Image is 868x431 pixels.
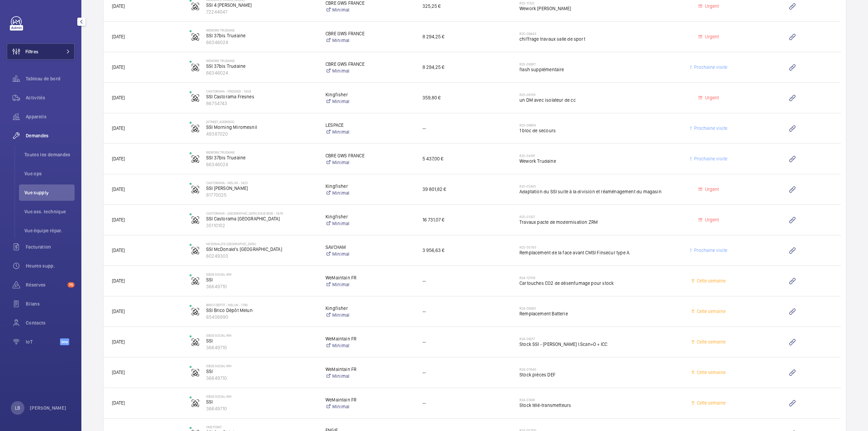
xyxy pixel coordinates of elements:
[206,181,317,185] p: Castorama - MELUN - 1423
[26,262,75,269] span: Heures supp.
[112,217,125,222] span: [DATE]
[206,120,317,124] p: [STREET_ADDRESS]
[325,305,414,312] p: Kingfisher
[325,91,414,98] p: Kingfisher
[325,373,414,379] a: Minimal
[422,277,511,285] span: --
[206,246,317,253] p: SSI McDonald's [GEOGRAPHIC_DATA]
[695,370,726,375] span: Cette semaine
[519,341,666,348] span: Stock SSI - [PERSON_NAME] I.Scan+O + ICC
[26,319,75,326] span: Contacts
[704,187,719,192] span: Urgent
[24,227,75,234] span: Vue équipe répar.
[325,335,414,342] p: WeMaintain FR
[519,184,666,188] h2: R25-02345
[519,1,666,5] h2: R25-11322
[325,281,414,288] a: Minimal
[26,113,75,120] span: Appareils
[206,192,317,198] p: 81770025
[206,131,317,137] p: 49387020
[519,371,666,378] span: Stock pièces DEF
[519,93,666,97] h2: R25-08310
[103,52,841,83] div: Press SPACE to select this row.
[422,124,511,132] span: --
[112,248,125,253] span: [DATE]
[693,248,727,253] span: Prochaine visite
[519,154,666,158] h2: R25-04161
[325,274,414,281] p: WeMaintain FR
[191,155,199,163] img: fire_alarm.svg
[206,89,317,93] p: Castorama - FRESNES - 1458
[112,187,125,192] span: [DATE]
[206,8,317,15] p: 72244047
[103,205,841,235] div: Press SPACE to select this row.
[206,222,317,229] p: 35110102
[103,174,841,205] div: Press SPACE to select this row.
[112,370,125,375] span: [DATE]
[422,185,511,193] span: 39 801,82 €
[519,306,666,310] h2: R24-09280
[206,253,317,259] p: 60249303
[26,132,75,139] span: Demandes
[206,307,317,314] p: SSI Brico Dépôt Melun
[206,242,317,246] p: Mcdonald's [GEOGRAPHIC_DATA]
[191,33,199,41] img: fire_alarm.svg
[191,369,199,377] img: fire_alarm.svg
[519,280,666,287] span: Cartouches CO2 de désenfumage pour stock
[112,64,125,70] span: [DATE]
[325,37,414,44] a: Minimal
[422,216,511,224] span: 16 731,07 €
[206,276,317,283] p: SSI
[112,125,125,131] span: [DATE]
[325,342,414,349] a: Minimal
[191,124,199,133] img: fire_alarm.svg
[103,22,841,52] div: Press SPACE to select this row.
[24,170,75,177] span: Vue ops
[422,155,511,163] span: 5 437,00 €
[325,213,414,220] p: Kingfisher
[325,159,414,166] a: Minimal
[325,244,414,251] p: SAVCHAM
[206,28,317,32] p: WeWork Trudaine
[519,249,666,256] span: Remplacement de la face avant CMSI Finsecur type A.
[704,3,719,9] span: Urgent
[206,272,317,276] p: Siège social WM
[206,394,317,398] p: Siège social WM
[191,185,199,194] img: fire_alarm.svg
[191,216,199,224] img: fire_alarm.svg
[325,98,414,105] a: Minimal
[519,66,666,73] span: flash supplémentaire
[26,243,75,250] span: Facturation
[103,327,841,357] div: Press SPACE to select this row.
[191,277,199,285] img: fire_alarm.svg
[325,403,414,410] a: Minimal
[519,127,666,134] span: 1 bloc de secours
[704,217,719,222] span: Urgent
[519,158,666,164] span: Wework Trudaine
[693,125,727,131] span: Prochaine visite
[206,314,317,320] p: 65406890
[422,399,511,407] span: --
[206,398,317,405] p: SSI
[26,94,75,101] span: Activités
[25,48,38,55] span: Filtres
[519,62,666,66] h2: R25-09387
[325,30,414,37] p: CBRE GWS FRANCE
[206,344,317,351] p: 36649710
[191,308,199,316] img: fire_alarm.svg
[112,309,125,314] span: [DATE]
[206,303,317,307] p: Brico Dépôt - MELUN - 1790
[24,208,75,215] span: Vue ass. technique
[704,34,719,39] span: Urgent
[112,3,125,9] span: [DATE]
[112,400,125,406] span: [DATE]
[325,396,414,403] p: WeMaintain FR
[206,425,317,429] p: ONE POINT
[695,278,726,283] span: Cette semaine
[695,339,726,345] span: Cette semaine
[206,70,317,76] p: 66346024
[103,144,841,174] div: Press SPACE to select this row.
[519,5,666,12] span: Wework [PERSON_NAME]
[206,364,317,368] p: Siège social WM
[206,63,317,70] p: SSI 37bis Trudaine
